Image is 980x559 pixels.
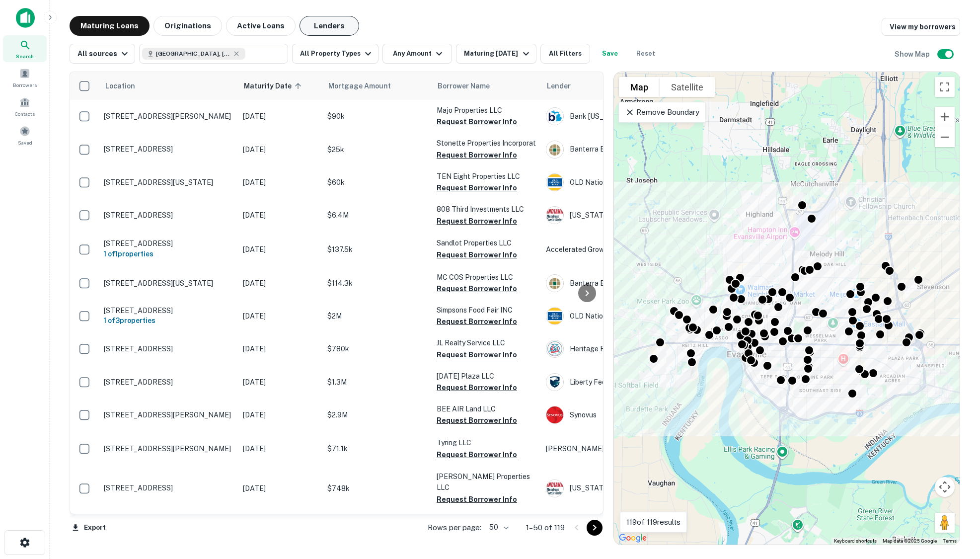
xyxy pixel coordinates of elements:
[546,406,695,424] div: Synovus
[70,16,150,36] button: Maturing Loans
[882,18,960,36] a: View my borrowers
[437,403,536,414] p: BEE AIR Land LLC
[328,80,404,92] span: Mortgage Amount
[3,122,47,149] div: Saved
[834,538,877,545] button: Keyboard shortcuts
[626,516,680,528] p: 119 of 119 results
[104,248,233,259] h6: 1 of 1 properties
[437,371,536,382] p: [DATE] Plaza LLC
[437,437,536,448] p: Tyring LLC
[546,244,695,255] p: Accelerated Growth Capital LLC
[546,340,695,358] div: Heritage Federal Credit Union
[243,144,317,155] p: [DATE]
[382,44,452,64] button: Any Amount
[546,108,563,125] img: picture
[546,374,563,391] img: picture
[327,483,427,494] p: $748k
[935,107,955,127] button: Zoom in
[327,177,427,188] p: $60k
[243,443,317,454] p: [DATE]
[16,8,35,28] img: capitalize-icon.png
[77,48,131,60] div: All sources
[619,77,660,97] button: Show street map
[437,116,517,128] button: Request Borrower Info
[327,443,427,454] p: $71.1k
[243,377,317,388] p: [DATE]
[546,308,563,324] img: picture
[104,112,233,121] p: [STREET_ADDRESS][PERSON_NAME]
[243,311,317,321] p: [DATE]
[105,80,135,92] span: Location
[437,449,517,461] button: Request Borrower Info
[16,52,34,60] span: Search
[243,483,317,494] p: [DATE]
[437,272,536,283] p: MC COS Properties LLC
[104,483,233,492] p: [STREET_ADDRESS]
[292,44,378,64] button: All Property Types
[243,278,317,289] p: [DATE]
[104,145,233,154] p: [STREET_ADDRESS]
[437,305,536,316] p: Simpsons Food Fair INC
[630,44,662,64] button: Reset
[546,107,695,125] div: Bank [US_STATE]
[546,479,695,497] div: [US_STATE] Members Credit Union
[935,127,955,147] button: Zoom out
[546,307,695,325] div: OLD National Bank
[546,174,563,191] img: picture
[546,206,695,224] div: [US_STATE] Members Credit Union
[625,106,699,118] p: Remove Boundary
[456,44,536,64] button: Maturing [DATE]
[104,315,233,326] h6: 1 of 3 properties
[156,49,230,58] span: [GEOGRAPHIC_DATA], [GEOGRAPHIC_DATA], [GEOGRAPHIC_DATA]
[437,382,517,394] button: Request Borrower Info
[3,64,47,91] div: Borrowers
[243,210,317,221] p: [DATE]
[546,141,695,159] div: Banterra Bank
[541,72,700,100] th: Lender
[244,80,304,92] span: Maturity Date
[18,139,32,147] span: Saved
[930,479,980,527] iframe: Chat Widget
[327,278,427,289] p: $114.3k
[428,522,481,534] p: Rows per page:
[437,215,517,227] button: Request Borrower Info
[437,204,536,215] p: 808 Third Investments LLC
[546,173,695,191] div: OLD National Bank
[3,35,47,62] a: Search
[153,16,222,36] button: Originations
[327,144,427,155] p: $25k
[437,493,517,505] button: Request Borrower Info
[546,373,695,391] div: Liberty Federal Credit Union
[104,211,233,220] p: [STREET_ADDRESS]
[243,111,317,122] p: [DATE]
[935,77,955,97] button: Toggle fullscreen view
[614,72,960,545] div: 0 0
[226,16,296,36] button: Active Loans
[322,72,432,100] th: Mortgage Amount
[104,410,233,419] p: [STREET_ADDRESS][PERSON_NAME]
[437,238,536,248] p: Sandlot Properties LLC
[616,532,649,545] img: Google
[546,340,563,357] img: picture
[70,44,135,64] button: All sources
[327,244,427,255] p: $137.5k
[238,72,322,100] th: Maturity Date
[485,520,510,535] div: 50
[327,343,427,354] p: $780k
[437,283,517,295] button: Request Borrower Info
[99,72,238,100] th: Location
[104,378,233,387] p: [STREET_ADDRESS]
[243,244,317,255] p: [DATE]
[437,182,517,194] button: Request Borrower Info
[943,538,957,544] a: Terms
[327,111,427,122] p: $90k
[546,275,563,292] img: picture
[895,49,931,60] h6: Show Map
[327,377,427,388] p: $1.3M
[437,249,517,261] button: Request Borrower Info
[70,520,108,535] button: Export
[327,409,427,420] p: $2.9M
[437,349,517,361] button: Request Borrower Info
